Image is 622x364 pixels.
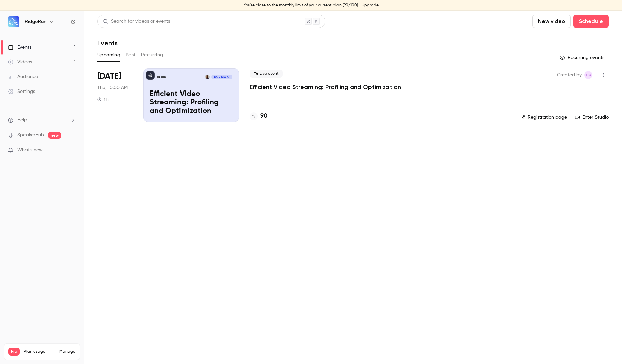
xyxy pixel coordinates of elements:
[8,59,32,65] div: Videos
[126,50,136,60] button: Past
[260,112,267,121] h4: 90
[584,71,592,79] span: Carlos Rodriguez
[103,18,170,25] div: Search for videos or events
[59,349,75,354] a: Manage
[557,52,609,63] button: Recurring events
[156,75,166,79] p: RidgeRun
[8,88,35,95] div: Settings
[586,71,591,79] span: CR
[97,97,109,102] div: 1 h
[17,147,43,154] span: What's new
[250,112,267,121] a: 90
[211,75,232,79] span: [DATE] 10:00 AM
[25,18,46,25] h6: RidgeRun
[573,15,609,28] button: Schedule
[520,114,567,121] a: Registration page
[575,114,609,121] a: Enter Studio
[97,68,133,122] div: Oct 23 Thu, 10:00 AM (America/Costa Rica)
[8,16,19,27] img: RidgeRun
[24,349,55,354] span: Plan usage
[362,3,379,8] a: Upgrade
[97,39,118,47] h1: Events
[8,117,76,124] li: help-dropdown-opener
[97,71,121,82] span: [DATE]
[150,90,232,116] p: Efficient Video Streaming: Profiling and Optimization
[557,71,582,79] span: Created by
[532,15,571,28] button: New video
[97,50,120,60] button: Upcoming
[250,83,401,91] a: Efficient Video Streaming: Profiling and Optimization
[17,117,27,124] span: Help
[250,70,283,78] span: Live event
[8,73,38,80] div: Audience
[48,132,61,139] span: new
[97,84,128,91] span: Thu, 10:00 AM
[8,348,20,356] span: Pro
[143,68,239,122] a: Efficient Video Streaming: Profiling and OptimizationRidgeRunMichael Grüner[DATE] 10:00 AMEfficie...
[8,44,31,51] div: Events
[141,50,163,60] button: Recurring
[205,75,210,79] img: Michael Grüner
[17,132,44,139] a: SpeakerHub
